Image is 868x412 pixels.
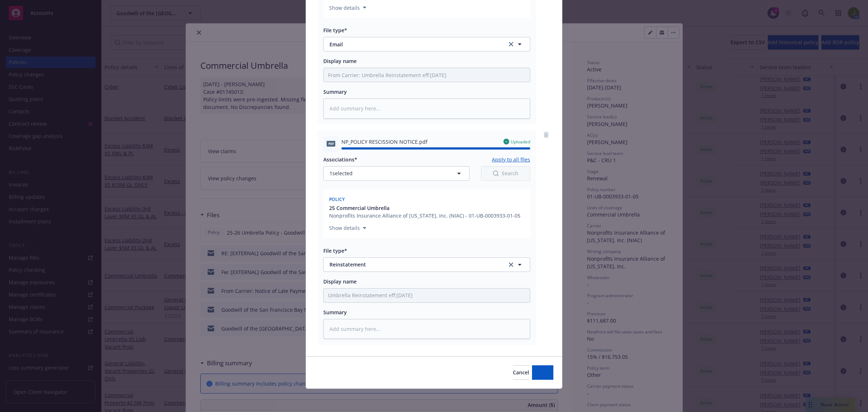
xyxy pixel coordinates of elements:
input: Add display name here... [324,289,530,302]
span: Reinstatement [329,261,497,268]
span: Summary [323,309,347,316]
button: Show details [326,224,369,232]
button: Reinstatementclear selection [323,257,530,272]
span: Display name [323,278,357,285]
span: File type* [323,247,347,254]
a: clear selection [507,260,515,269]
